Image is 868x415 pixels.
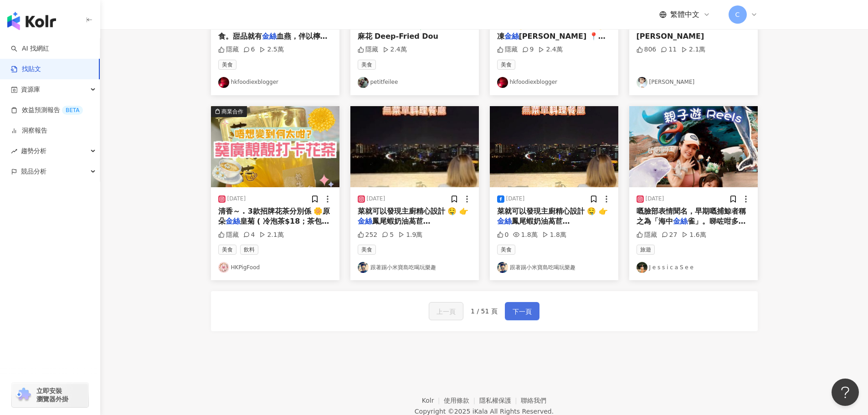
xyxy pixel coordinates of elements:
a: KOL AvatarJ e s s i c a S e e [637,262,750,273]
span: 飲料 [240,245,258,255]
span: 彈牙，然後加上龍蝦湯醬汁一齊食。甜品就有 [218,21,320,40]
button: 上一頁 [429,302,463,320]
span: 1 / 51 頁 [471,307,498,315]
div: 隱藏 [358,45,378,54]
span: 皇菊 ( 冷泡茶$18；茶包$58/ [218,217,329,236]
img: KOL Avatar [358,77,369,88]
span: [PERSON_NAME] 📍Summer P [497,32,606,51]
a: KOL Avatarpetitfeilee [358,77,472,88]
iframe: Help Scout Beacon - Open [832,379,859,406]
div: 11 [661,45,677,54]
div: [DATE] [506,195,525,203]
div: 0 [497,231,509,240]
span: 立即安裝 瀏覽器外掛 [36,387,68,403]
img: KOL Avatar [497,262,508,273]
a: 洞察報告 [11,126,47,135]
div: [DATE] [367,195,385,203]
a: 聯絡我們 [521,397,546,404]
div: 2.1萬 [681,45,705,54]
span: 美食 [358,60,376,70]
span: 雀 #痴根鐵粉 #[PERSON_NAME] [637,21,705,40]
span: 鳳尾蝦奶油萵苣[PERSON_NAME] 以日本奶油萵苣生 [358,217,464,246]
div: 隱藏 [218,45,239,54]
span: 繁體中文 [670,10,699,20]
a: KOL Avatar跟著踢小米寶島吃喝玩樂趣 [497,262,611,273]
div: 隱藏 [637,231,657,240]
img: logo [7,12,56,30]
img: post-image [211,106,339,187]
img: KOL Avatar [637,262,647,273]
span: 茶鴨 💫 加拿大龍蝦西施泡飯 💫 凍 [497,21,603,40]
div: 1.9萬 [398,231,422,240]
span: 血燕，伴以檸檬慕斯及蜂巢。如果大家喜 [218,32,328,51]
span: C [735,10,740,20]
span: 美食 [218,60,236,70]
div: Copyright © 2025 All Rights Reserved. [415,408,554,415]
div: 隱藏 [497,45,518,54]
div: [DATE] [646,195,664,203]
mark: 金絲 [673,217,688,225]
span: 菜就可以發現主廚精心設計 🤤 👉 [358,207,468,215]
img: KOL Avatar [218,77,229,88]
span: 嘅臉部表情聞名，早期嘅捕鯨者稱之為「海中 [637,207,746,225]
img: chrome extension [15,388,32,402]
span: 菜就可以發現主廚精心設計 🤤 👉 [497,207,608,215]
img: post-image [629,106,758,187]
div: 2.1萬 [259,231,283,240]
div: 252 [358,231,378,240]
img: KOL Avatar [218,262,229,273]
span: 清香～ . 3款招牌花茶分別係 🌼原朵 [218,207,330,225]
div: 2.5萬 [259,45,283,54]
mark: 金絲 [262,32,277,41]
a: iKala [473,408,488,415]
a: 隱私權保護 [479,397,521,404]
mark: 金絲 [226,217,240,225]
a: KOL Avatar跟著踢小米寶島吃喝玩樂趣 [358,262,472,273]
a: KOL Avatar[PERSON_NAME] [637,77,750,88]
div: 1.6萬 [682,231,706,240]
mark: 金絲 [497,217,512,225]
div: [DATE] [227,195,246,203]
img: KOL Avatar [637,77,647,88]
a: KOL Avatarhkfoodiexblogger [497,77,611,88]
div: 2.4萬 [383,45,407,54]
span: 美食 [497,60,515,70]
a: KOL AvatarHKPigFood [218,262,332,273]
img: post-image [350,106,479,187]
a: 找貼文 [11,65,41,74]
button: 商業合作 [211,106,339,187]
a: 效益預測報告BETA [11,106,83,115]
span: 旅遊 [637,245,655,255]
div: 6 [243,45,255,54]
img: post-image [490,106,618,187]
span: 美食 [497,245,515,255]
button: 下一頁 [505,302,539,320]
div: 1.8萬 [513,231,537,240]
span: 美食 [218,245,236,255]
img: KOL Avatar [497,77,508,88]
span: 資源庫 [21,79,40,100]
img: KOL Avatar [358,262,369,273]
div: 1.8萬 [542,231,566,240]
a: KOL Avatarhkfoodiexblogger [218,77,332,88]
span: 鳳尾蝦奶油萵苣[PERSON_NAME] 以日本奶油萵苣生 [497,217,604,246]
span: 下一頁 [513,306,532,317]
div: 4 [243,231,255,240]
div: 隱藏 [218,231,239,240]
mark: 金絲 [504,32,519,41]
span: 脆麻花 Deep-Fried Dou [358,21,464,40]
div: 27 [662,231,678,240]
div: 5 [382,231,394,240]
div: 2.4萬 [538,45,562,54]
span: rise [11,148,17,154]
div: 9 [522,45,534,54]
mark: 金絲 [358,217,372,225]
span: 雀」。睇咗咁多個劇場，白鯨劇場個水缸 [637,217,746,236]
div: 商業合作 [221,107,243,116]
div: 806 [637,45,657,54]
a: Kolr [422,397,444,404]
span: 競品分析 [21,161,46,182]
span: 趨勢分析 [21,141,46,161]
a: chrome extension立即安裝 瀏覽器外掛 [12,383,88,407]
a: searchAI 找網紅 [11,44,49,53]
